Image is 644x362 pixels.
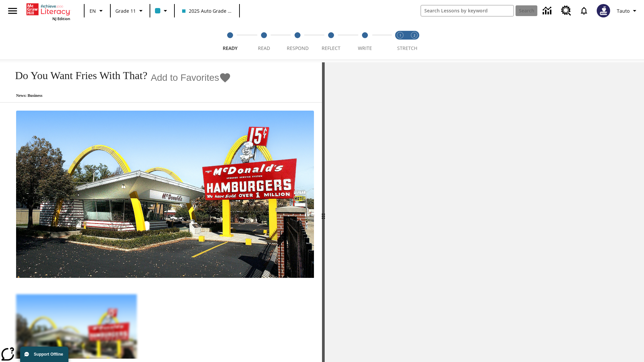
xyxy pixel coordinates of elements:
span: Support Offline [34,352,63,357]
a: Notifications [575,2,593,19]
span: Read [258,45,270,51]
button: Write step 5 of 5 [345,23,384,60]
span: Grade 11 [115,7,136,14]
button: Reflect step 4 of 5 [312,23,351,60]
button: Add to Favorites - Do You Want Fries With That? [151,72,231,83]
img: One of the first McDonald's stores, with the iconic red sign and golden arches. [16,111,314,278]
text: 2 [414,33,415,38]
button: Support Offline [20,347,68,362]
div: Home [26,2,70,21]
button: Profile/Settings [614,5,641,17]
span: Respond [287,45,309,51]
img: Avatar [597,4,610,17]
span: Add to Favorites [151,72,219,83]
span: NJ Edition [52,16,70,21]
span: Ready [223,45,237,51]
button: Ready step 1 of 5 [211,23,250,60]
text: 1 [399,33,401,38]
input: search field [421,5,514,16]
button: Select a new avatar [593,2,614,19]
button: Grade: Grade 11, Select a grade [113,5,148,17]
a: Resource Center, Will open in new tab [557,2,575,20]
span: STRETCH [397,45,417,51]
span: Tauto [617,7,630,14]
button: Class color is light blue. Change class color [152,5,172,17]
button: Read step 2 of 5 [244,23,283,60]
button: Language: EN, Select a language [87,5,108,17]
p: News: Business [8,93,231,98]
button: Respond step 3 of 5 [278,23,317,60]
a: Data Center [539,2,557,20]
span: 2025 Auto Grade 11 [182,7,232,14]
span: Write [358,45,372,51]
button: Stretch Read step 1 of 2 [390,23,410,60]
span: Reflect [322,45,340,51]
button: Stretch Respond step 2 of 2 [405,23,424,60]
span: EN [90,7,96,14]
div: activity [325,62,644,362]
h1: Do You Want Fries With That? [8,69,147,82]
div: Press Enter or Spacebar and then press right and left arrow keys to move the slider [322,62,325,362]
button: Open side menu [3,1,22,21]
